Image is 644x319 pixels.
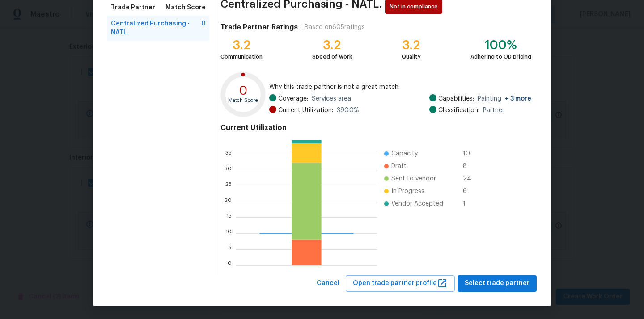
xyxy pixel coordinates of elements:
[228,263,232,268] text: 0
[463,199,477,208] span: 1
[220,52,263,61] div: Communication
[225,231,232,236] text: 10
[229,247,232,252] text: 5
[225,166,232,172] text: 30
[312,41,352,50] div: 3.2
[391,199,443,208] span: Vendor Accepted
[353,278,448,289] span: Open trade partner profile
[298,23,305,32] div: |
[220,41,263,50] div: 3.2
[337,106,359,115] span: 390.0 %
[305,23,365,32] div: Based on 605 ratings
[278,94,308,103] span: Coverage:
[470,52,531,61] div: Adhering to OD pricing
[391,187,424,196] span: In Progress
[505,96,531,102] span: + 3 more
[465,278,530,289] span: Select trade partner
[228,98,258,103] text: Match Score
[313,275,343,292] button: Cancel
[390,2,441,11] span: Not in compliance
[225,150,232,155] text: 35
[346,275,455,292] button: Open trade partner profile
[111,19,201,37] span: Centralized Purchasing - NATL.
[312,52,352,61] div: Speed of work
[463,149,477,158] span: 10
[111,3,155,12] span: Trade Partner
[269,83,531,92] span: Why this trade partner is not a great match:
[478,94,531,103] span: Painting
[239,84,248,97] text: 0
[438,94,474,103] span: Capabilities:
[402,52,421,61] div: Quality
[438,106,479,115] span: Classification:
[470,41,531,50] div: 100%
[220,23,298,32] h4: Trade Partner Ratings
[463,174,477,183] span: 24
[458,275,537,292] button: Select trade partner
[225,182,232,188] text: 25
[317,278,339,289] span: Cancel
[463,187,477,196] span: 6
[391,149,418,158] span: Capacity
[165,3,206,12] span: Match Score
[225,198,232,204] text: 20
[391,174,436,183] span: Sent to vendor
[402,41,421,50] div: 3.2
[391,162,407,171] span: Draft
[312,94,351,103] span: Services area
[483,106,504,115] span: Partner
[278,106,333,115] span: Current Utilization:
[463,162,477,171] span: 8
[226,214,232,220] text: 15
[201,19,206,37] span: 0
[220,123,531,132] h4: Current Utilization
